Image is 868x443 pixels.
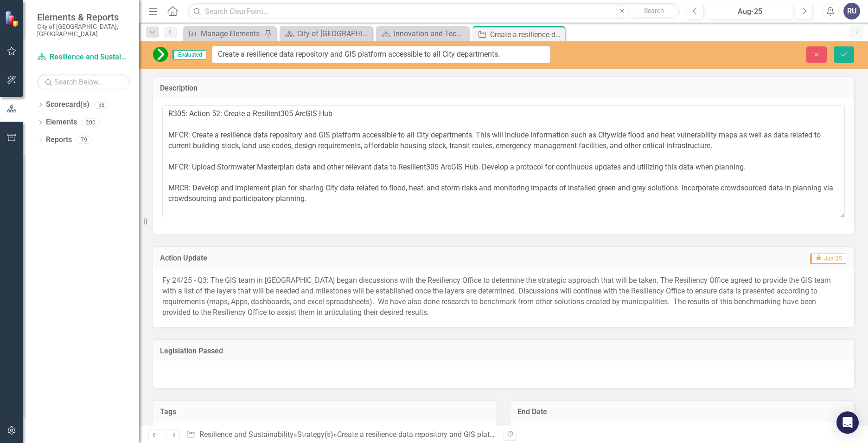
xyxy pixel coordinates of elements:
span: Search [644,7,664,14]
div: Open Intercom Messenger [836,411,859,434]
div: City of [GEOGRAPHIC_DATA] [297,28,370,39]
div: Manage Elements [201,28,262,39]
button: Search [631,5,677,18]
a: Resilience and Sustainability [37,52,130,63]
p: Fy 24/25 - Q3: The GIS team in [GEOGRAPHIC_DATA] began discussions with the Resiliency Office to ... [162,275,845,318]
button: Aug-25 [707,3,793,20]
h3: Legislation Passed [160,347,847,355]
div: » » [186,430,497,440]
img: ClearPoint Strategy [5,11,21,27]
input: Search ClearPoint... [188,3,680,20]
button: RU [843,3,860,20]
a: Strategy(s) [297,430,333,439]
textarea: R305: Action 52: Create a Resilient305 ArcGIS Hub MFCR: Create a resilience data repository and G... [162,105,845,218]
h3: Action Update [160,254,544,262]
a: Scorecard(s) [46,99,89,110]
h3: Description [160,84,847,92]
a: Resilience and Sustainability [199,430,294,439]
a: Innovation and Technology [378,28,466,39]
div: 38 [94,101,109,109]
img: In Development [153,47,168,62]
span: Elements & Reports [37,12,130,23]
span: Evaluated [172,50,206,59]
div: 79 [77,136,91,144]
a: Manage Elements [185,28,262,39]
input: Search Below... [37,74,130,90]
div: Aug-25 [710,6,790,17]
a: City of [GEOGRAPHIC_DATA] [282,28,370,39]
div: Innovation and Technology [394,28,466,39]
small: City of [GEOGRAPHIC_DATA], [GEOGRAPHIC_DATA] [37,23,130,38]
h3: Tags [160,408,490,416]
input: This field is required [212,46,550,63]
a: Elements [46,117,77,128]
h3: End Date [517,408,847,416]
div: 200 [82,118,100,126]
span: Jun-25 [810,254,846,264]
div: Create a resilience data repository and GIS platform accessible to all City departments. [490,29,563,40]
div: Create a resilience data repository and GIS platform accessible to all City departments. [337,430,619,439]
a: Reports [46,135,72,145]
